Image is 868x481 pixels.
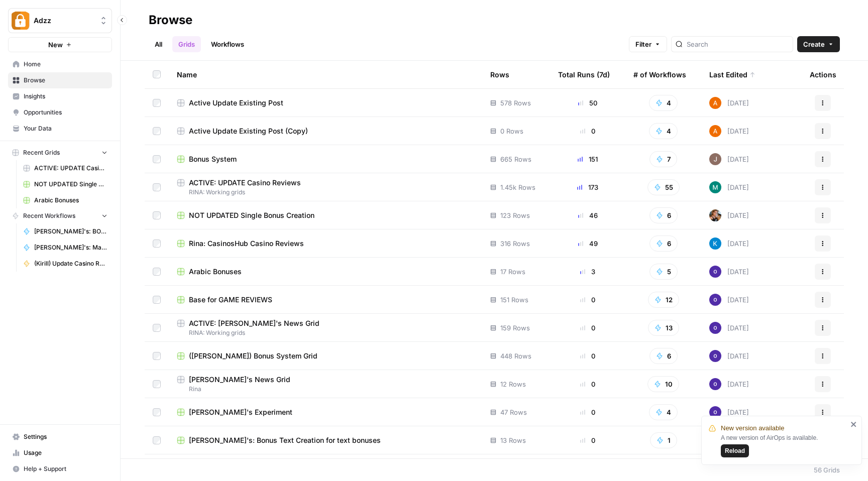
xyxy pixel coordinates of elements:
[172,36,201,52] a: Grids
[500,323,530,333] span: 159 Rows
[24,432,107,441] span: Settings
[650,432,677,448] button: 1
[709,125,749,137] div: [DATE]
[649,151,677,167] button: 7
[649,235,678,252] button: 6
[34,227,107,236] span: [PERSON_NAME]'s: BONUSES Info Extraction
[648,292,679,308] button: 12
[709,378,721,390] img: c47u9ku7g2b7umnumlgy64eel5a2
[177,98,474,108] a: Active Update Existing Post
[709,181,721,193] img: slv4rmlya7xgt16jt05r5wgtlzht
[23,148,60,157] span: Recent Grids
[558,238,617,249] div: 49
[34,259,107,268] span: (Kirill) Update Casino Review
[709,237,721,250] img: iwdyqet48crsyhqvxhgywfzfcsin
[709,266,721,278] img: c47u9ku7g2b7umnumlgy64eel5a2
[149,12,192,28] div: Browse
[8,208,112,223] button: Recent Workflows
[23,211,75,220] span: Recent Workflows
[8,72,112,88] a: Browse
[709,209,721,221] img: nwfydx8388vtdjnj28izaazbsiv8
[189,126,308,136] span: Active Update Existing Post (Copy)
[649,348,678,364] button: 6
[189,98,283,108] span: Active Update Existing Post
[24,92,107,101] span: Insights
[649,264,678,280] button: 5
[500,379,526,389] span: 12 Rows
[709,350,721,362] img: c47u9ku7g2b7umnumlgy64eel5a2
[649,95,678,111] button: 4
[558,295,617,305] div: 0
[34,196,107,205] span: Arabic Bonuses
[8,88,112,104] a: Insights
[189,267,242,277] span: Arabic Bonuses
[709,266,749,278] div: [DATE]
[709,153,721,165] img: qk6vosqy2sb4ovvtvs3gguwethpi
[8,8,112,33] button: Workspace: Adzz
[558,267,617,277] div: 3
[177,385,474,394] span: Rina
[8,104,112,121] a: Opportunities
[558,323,617,333] div: 0
[558,98,617,108] div: 50
[189,154,237,164] span: Bonus System
[189,178,301,188] span: ACTIVE: UPDATE Casino Reviews
[810,61,836,88] div: Actions
[19,223,112,239] a: [PERSON_NAME]'s: BONUSES Info Extraction
[177,267,474,277] a: Arabic Bonuses
[177,328,474,337] span: RINA: Working grids
[687,39,789,49] input: Search
[500,351,531,361] span: 448 Rows
[189,318,319,328] span: ACTIVE: [PERSON_NAME]'s News Grid
[500,295,528,305] span: 151 Rows
[500,154,531,164] span: 665 Rows
[177,318,474,337] a: ACTIVE: [PERSON_NAME]'s News GridRINA: Working grids
[558,210,617,220] div: 46
[635,39,652,49] span: Filter
[500,407,527,417] span: 47 Rows
[8,145,112,160] button: Recent Grids
[177,435,474,445] a: [PERSON_NAME]'s: Bonus Text Creation for text bonuses
[814,465,840,475] div: 56 Grids
[177,295,474,305] a: Base for GAME REVIEWS
[500,435,526,445] span: 13 Rows
[8,445,112,461] a: Usage
[177,407,474,417] a: [PERSON_NAME]'s Experiment
[189,375,290,385] span: [PERSON_NAME]'s News Grid
[500,267,525,277] span: 17 Rows
[12,12,30,30] img: Adzz Logo
[649,404,678,420] button: 4
[34,16,94,26] span: Adzz
[647,179,680,195] button: 55
[709,406,721,418] img: c47u9ku7g2b7umnumlgy64eel5a2
[189,210,314,220] span: NOT UPDATED Single Bonus Creation
[500,210,530,220] span: 123 Rows
[19,256,112,272] a: (Kirill) Update Casino Review
[34,243,107,252] span: [PERSON_NAME]'s: MasterFlow CasinosHub
[48,40,63,50] span: New
[19,160,112,176] a: ACTIVE: UPDATE Casino Reviews
[189,351,317,361] span: ([PERSON_NAME]) Bonus System Grid
[803,39,825,49] span: Create
[8,56,112,72] a: Home
[709,350,749,362] div: [DATE]
[189,295,272,305] span: Base for GAME REVIEWS
[8,37,112,52] button: New
[34,180,107,189] span: NOT UPDATED Single Bonus Creation
[24,124,107,133] span: Your Data
[558,61,610,88] div: Total Runs (7d)
[189,407,292,417] span: [PERSON_NAME]'s Experiment
[8,121,112,137] a: Your Data
[205,36,250,52] a: Workflows
[24,464,107,473] span: Help + Support
[709,209,749,221] div: [DATE]
[24,108,107,117] span: Opportunities
[177,61,474,88] div: Name
[177,154,474,164] a: Bonus System
[177,188,474,197] span: RINA: Working grids
[34,164,107,173] span: ACTIVE: UPDATE Casino Reviews
[647,376,679,392] button: 10
[709,378,749,390] div: [DATE]
[721,423,784,433] span: New version available
[177,351,474,361] a: ([PERSON_NAME]) Bonus System Grid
